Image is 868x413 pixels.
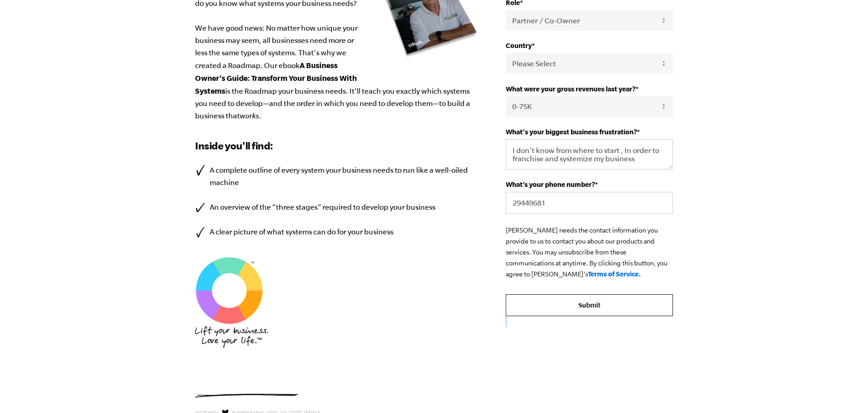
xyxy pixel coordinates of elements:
img: EMyth_Logo_BP_Hand Font_Tagline_Stacked-Medium [195,326,268,348]
textarea: I don't know from where to start , In order to franchise and systemize my business [506,139,673,169]
span: What were your gross revenues last year? [506,85,635,93]
input: Submit [506,294,673,316]
span: Country [506,42,532,49]
li: A clear picture of what systems can do for your business [195,226,478,238]
p: [PERSON_NAME] needs the contact information you provide to us to contact you about our products a... [506,225,673,280]
b: A Business Owner’s Guide: Transform Your Business With Systems [195,61,357,95]
img: EMyth SES TM Graphic [195,256,264,325]
h3: Inside you'll find: [195,138,478,153]
span: What's your biggest business frustration? [506,128,637,136]
em: works [240,111,259,120]
iframe: Chat Widget [822,369,868,413]
span: What’s your phone number? [506,180,595,188]
li: An overview of the “three stages” required to develop your business [195,201,478,213]
a: Terms of Service. [588,270,641,278]
li: A complete outline of every system your business needs to run like a well-oiled machine [195,164,478,189]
